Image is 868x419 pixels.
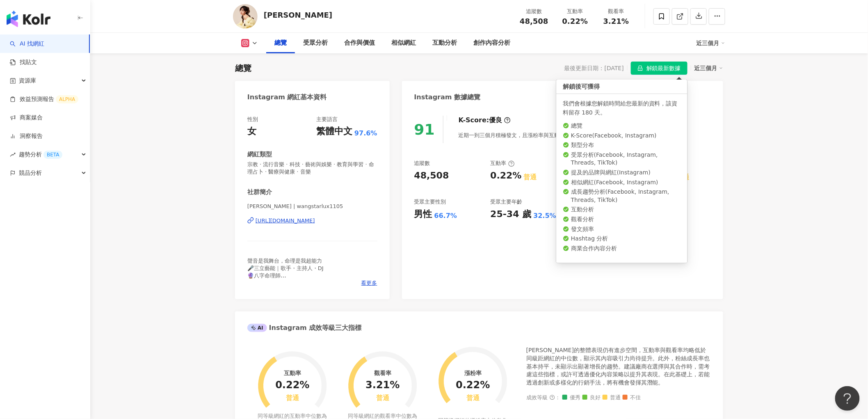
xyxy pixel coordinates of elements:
div: 3.21% [365,380,400,391]
li: 成長趨勢分析 ( Facebook, Instagram, Threads, TikTok ) [563,188,681,204]
div: 成效等級 ： [526,395,711,401]
span: 聲音是我舞台，命理是我超能力 🎤三立藝能｜歌手・主持人・DJ 🔮八字命理師 📩演出/代言洽：娃娃 [PHONE_NUMBER] 加入Line官方帳號➕@wangstarlux1105 [247,258,349,294]
div: 0.22% [456,380,490,391]
span: 宗教 · 流行音樂 · 科技 · 藝術與娛樂 · 教育與學習 · 命理占卜 · 醫療與健康 · 音樂 [247,161,377,176]
div: 互動率 [560,7,591,16]
li: 總覽 [563,122,681,130]
div: 25-34 歲 [490,208,531,221]
div: 受眾主要年齡 [490,198,522,206]
a: 效益預測報告ALPHA [10,95,78,103]
a: 商案媒合 [10,114,43,122]
div: 32.5% [534,211,557,220]
li: Hashtag 分析 [563,235,681,243]
span: 97.6% [354,129,377,138]
div: 社群簡介 [247,188,272,197]
a: searchAI 找網紅 [10,40,44,48]
div: 近三個月 [697,37,725,50]
li: 提及的品牌與網紅 ( Instagram ) [563,169,681,177]
div: 普通 [466,394,480,402]
span: 看更多 [361,279,377,287]
div: 我們會根據您解鎖時間給您最新的資料，該資料留存 180 天。 [563,99,681,117]
div: 最後更新日期：[DATE] [564,65,624,71]
div: 解鎖後可獲得 [556,80,688,94]
div: BETA [43,151,62,159]
span: 競品分析 [19,164,42,182]
li: 發文頻率 [563,225,681,234]
div: 91 [414,121,435,138]
div: Instagram 成效等級三大指標 [247,323,361,332]
a: 洞察報告 [10,132,43,140]
div: 主要語言 [316,116,338,123]
button: 解鎖最新數據 [631,62,688,75]
div: [PERSON_NAME] [264,10,332,20]
span: lock [637,65,643,71]
span: 0.22% [562,17,588,25]
div: 漲粉率 [464,370,482,376]
div: 0.22% [490,169,521,182]
div: 網紅類型 [247,150,272,159]
div: 觀看率 [601,7,632,16]
span: rise [10,152,16,158]
iframe: Help Scout Beacon - Open [835,386,860,411]
div: 優良 [489,116,503,125]
span: [PERSON_NAME] | wangstarlux1105 [247,203,377,210]
li: 商業合作內容分析 [563,245,681,253]
span: 3.21% [603,17,629,25]
div: 追蹤數 [519,7,550,16]
div: 普通 [376,394,389,402]
a: [URL][DOMAIN_NAME] [247,217,377,224]
div: 互動率 [284,370,301,376]
a: 找貼文 [10,58,37,66]
div: 總覽 [235,62,251,74]
li: K-Score ( Facebook, Instagram ) [563,132,681,140]
div: K-Score : [459,116,511,125]
span: 資源庫 [19,71,36,90]
div: 性別 [247,116,258,123]
div: 合作與價值 [344,38,375,48]
div: 相似網紅 [391,38,416,48]
span: 不佳 [623,395,641,401]
div: 互動分析 [432,38,457,48]
div: 受眾分析 [303,38,328,48]
div: AI [247,324,267,332]
div: 48,508 [414,169,449,182]
div: [URL][DOMAIN_NAME] [256,217,315,224]
img: logo [7,11,50,27]
span: 趨勢分析 [19,145,62,164]
span: 解鎖最新數據 [646,62,681,75]
div: 普通 [286,394,299,402]
div: 繁體中文 [316,125,352,138]
div: 普通 [524,173,537,182]
div: 近三個月 [694,63,723,73]
span: 優秀 [562,395,580,401]
li: 觀看分析 [563,215,681,224]
div: 女 [247,125,256,138]
span: 48,508 [520,17,548,25]
div: 互動率 [490,160,514,167]
div: 受眾主要性別 [414,198,446,206]
div: 0.22% [275,380,309,391]
div: 66.7% [434,211,457,220]
li: 相似網紅 ( Facebook, Instagram ) [563,179,681,187]
li: 互動分析 [563,206,681,214]
li: 類型分布 [563,141,681,149]
div: Instagram 數據總覽 [414,93,481,102]
div: 男性 [414,208,432,221]
div: 總覽 [274,38,287,48]
span: 普通 [603,395,621,401]
div: [PERSON_NAME]的整體表現仍有進步空間，互動率與觀看率均略低於同級距網紅的中位數，顯示其內容吸引力尚待提升。此外，粉絲成長率也基本持平，未顯示出顯著增長的趨勢。建議廠商在選擇與其合作時... [526,346,711,387]
span: 良好 [582,395,601,401]
div: 追蹤數 [414,160,430,167]
div: Instagram 網紅基本資料 [247,93,327,102]
img: KOL Avatar [233,4,258,29]
div: 近期一到三個月積極發文，且漲粉率與互動率高。 [459,127,600,143]
li: 受眾分析 ( Facebook, Instagram, Threads, TikTok ) [563,151,681,167]
div: 創作內容分析 [473,38,510,48]
div: 觀看率 [374,370,391,376]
